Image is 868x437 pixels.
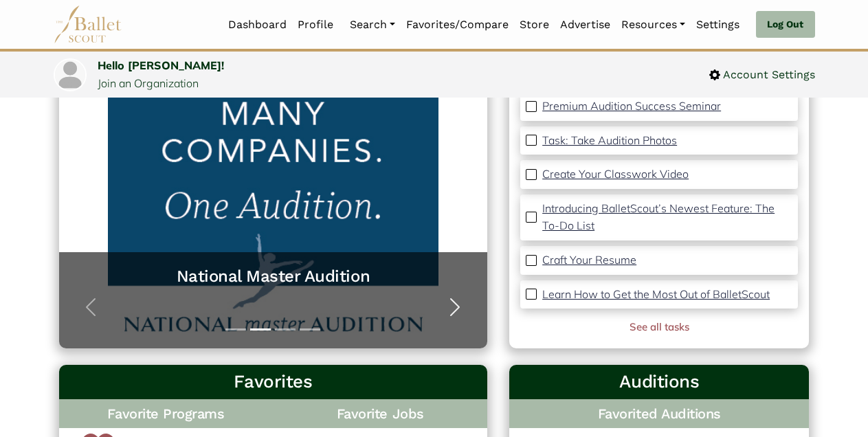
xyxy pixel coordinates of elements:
[542,253,636,267] p: Craft Your Resume
[73,266,474,287] a: National Master Audition
[616,10,691,39] a: Resources
[542,99,721,113] p: Premium Audition Success Seminar
[55,60,85,90] img: profile picture
[709,66,815,84] a: Account Settings
[275,322,296,337] button: Slide 3
[542,287,770,301] p: Learn How to Get the Most Out of BalletScout
[756,11,814,38] a: Log Out
[542,166,689,183] a: Create Your Classwork Video
[542,200,792,235] a: Introducing BalletScout’s Newest Feature: The To-Do List
[300,322,320,337] button: Slide 4
[59,399,274,428] h4: Favorite Programs
[555,10,616,39] a: Advertise
[542,201,775,233] p: Introducing BalletScout’s Newest Feature: The To-Do List
[514,10,555,39] a: Store
[273,399,487,428] h4: Favorite Jobs
[98,58,224,72] a: Hello [PERSON_NAME]!
[691,10,745,39] a: Settings
[401,10,514,39] a: Favorites/Compare
[542,132,677,150] a: Task: Take Audition Photos
[225,322,246,337] button: Slide 1
[70,370,477,394] h3: Favorites
[542,286,770,304] a: Learn How to Get the Most Out of BalletScout
[542,251,636,269] a: Craft Your Resume
[520,405,798,423] h4: Favorited Auditions
[630,320,689,333] a: See all tasks
[98,76,199,90] a: Join an Organization
[542,133,677,147] p: Task: Take Audition Photos
[720,66,815,84] span: Account Settings
[520,370,798,394] h3: Auditions
[542,98,721,115] a: Premium Audition Success Seminar
[292,10,339,39] a: Profile
[250,322,271,337] button: Slide 2
[542,167,689,181] p: Create Your Classwork Video
[223,10,292,39] a: Dashboard
[344,10,401,39] a: Search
